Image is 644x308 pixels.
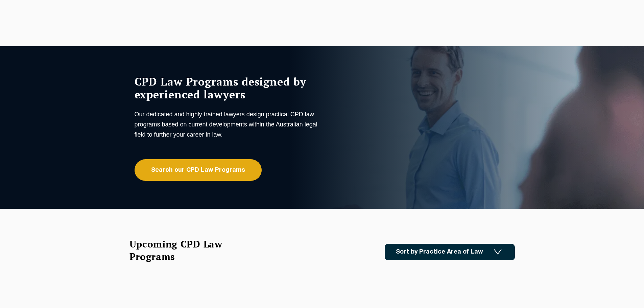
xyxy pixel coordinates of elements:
[135,75,320,101] h1: CPD Law Programs designed by experienced lawyers
[135,159,262,181] a: Search our CPD Law Programs
[135,109,320,140] p: Our dedicated and highly trained lawyers design practical CPD law programs based on current devel...
[494,249,502,255] img: Icon
[129,238,239,263] h2: Upcoming CPD Law Programs
[385,244,515,260] a: Sort by Practice Area of Law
